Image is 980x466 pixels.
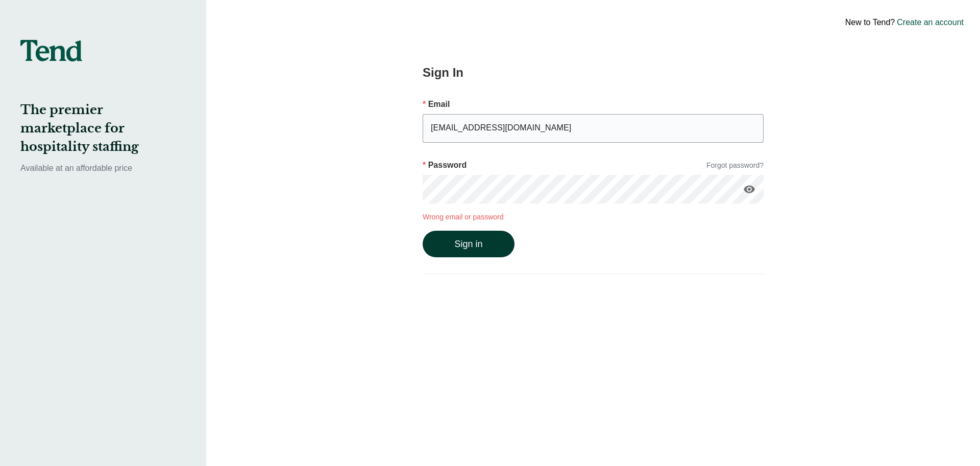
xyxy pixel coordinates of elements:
p: Wrong email or password [423,212,764,223]
i: visibility [743,183,755,195]
p: Password [423,159,467,171]
a: Forgot password? [706,160,764,171]
img: tend-logo [20,40,82,61]
p: Available at an affordable price [20,162,186,174]
button: Sign in [423,231,514,257]
a: Create an account [897,16,964,29]
p: Email [423,98,764,110]
h2: The premier marketplace for hospitality staffing [20,101,186,156]
h2: Sign In [423,63,764,82]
